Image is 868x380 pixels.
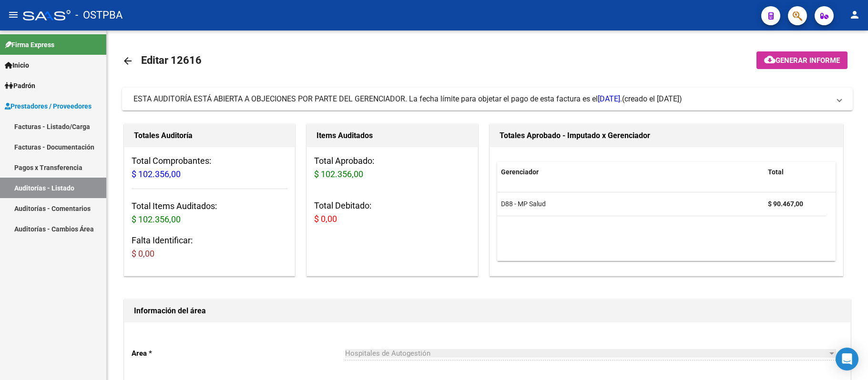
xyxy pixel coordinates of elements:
span: Generar informe [776,56,840,65]
span: Prestadores / Proveedores [5,101,92,111]
span: ESTA AUDITORÍA ESTÁ ABIERTA A OBJECIONES POR PARTE DEL GERENCIADOR. La fecha límite para objetar ... [133,94,622,103]
mat-icon: menu [8,9,19,20]
button: Generar informe [756,51,848,69]
mat-expansion-panel-header: ESTA AUDITORÍA ESTÁ ABIERTA A OBJECIONES POR PARTE DEL GERENCIADOR. La fecha límite para objetar ... [122,88,853,110]
div: Open Intercom Messenger [836,348,858,370]
h1: Información del área [134,303,841,319]
h3: Total Items Auditados: [132,200,287,226]
span: $ 0,00 [314,214,337,224]
span: $ 0,00 [132,249,154,259]
span: Firma Express [5,40,54,50]
strong: $ 90.467,00 [768,200,803,208]
span: Gerenciador [501,168,539,176]
h1: Items Auditados [317,128,468,143]
mat-icon: cloud_download [764,54,776,65]
span: D88 - MP Salud [501,200,546,208]
span: Editar 12616 [141,54,202,66]
h1: Totales Aprobado - Imputado x Gerenciador [500,128,834,143]
span: $ 102.356,00 [132,214,181,224]
span: Hospitales de Autogestión [345,349,430,358]
h3: Total Aprobado: [314,154,470,181]
h3: Total Comprobantes: [132,154,287,181]
h3: Falta Identificar: [132,234,287,260]
span: $ 102.356,00 [132,169,181,179]
h3: Total Debitado: [314,199,470,226]
span: (creado el [DATE]) [622,94,682,104]
span: - OSTPBA [75,5,123,26]
mat-icon: arrow_back [122,55,133,67]
mat-icon: person [849,9,860,20]
span: Padrón [5,80,35,91]
datatable-header-cell: Gerenciador [497,162,764,182]
p: Area * [132,348,345,359]
span: [DATE]. [598,94,622,103]
h1: Totales Auditoría [134,128,285,143]
span: Inicio [5,60,29,70]
span: Total [768,168,784,176]
span: $ 102.356,00 [314,169,363,179]
datatable-header-cell: Total [764,162,826,182]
